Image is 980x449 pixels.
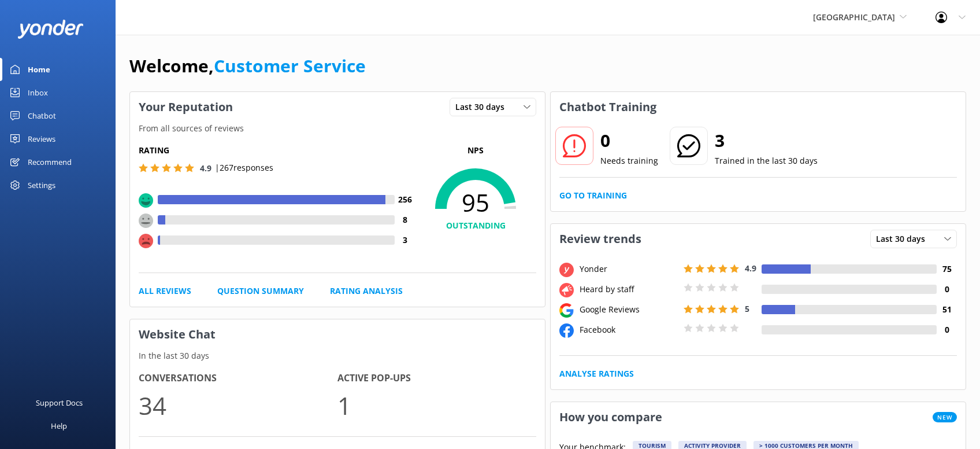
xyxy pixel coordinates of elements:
[937,263,957,275] h4: 75
[395,193,415,206] h4: 256
[17,20,84,39] img: yonder-white-logo.png
[551,402,671,432] h3: How you compare
[715,127,818,154] h2: 3
[876,233,932,245] span: Last 30 days
[577,283,681,296] div: Heard by staff
[28,81,48,104] div: Inbox
[139,371,337,386] h4: Conversations
[745,303,749,314] span: 5
[600,154,658,167] p: Needs training
[51,414,67,437] div: Help
[577,263,681,275] div: Yonder
[813,12,895,23] span: [GEOGRAPHIC_DATA]
[551,224,650,254] h3: Review trends
[937,323,957,336] h4: 0
[139,386,337,425] p: 34
[130,319,545,349] h3: Website Chat
[330,285,403,297] a: Rating Analysis
[28,150,72,174] div: Recommend
[28,174,55,197] div: Settings
[130,349,545,362] p: In the last 30 days
[28,127,55,150] div: Reviews
[200,163,211,174] span: 4.9
[130,92,242,122] h3: Your Reputation
[129,52,366,80] h1: Welcome,
[415,188,536,217] span: 95
[559,189,627,202] a: Go to Training
[415,144,536,157] p: NPS
[415,219,536,232] h4: OUTSTANDING
[217,285,304,297] a: Question Summary
[937,303,957,316] h4: 51
[130,122,545,135] p: From all sources of reviews
[395,234,415,246] h4: 3
[577,303,681,316] div: Google Reviews
[28,104,56,127] div: Chatbot
[577,323,681,336] div: Facebook
[455,101,511,113] span: Last 30 days
[551,92,665,122] h3: Chatbot Training
[337,371,536,386] h4: Active Pop-ups
[559,367,634,380] a: Analyse Ratings
[715,154,818,167] p: Trained in the last 30 days
[28,58,50,81] div: Home
[337,386,536,425] p: 1
[745,263,756,274] span: 4.9
[395,214,415,226] h4: 8
[215,161,273,174] p: | 267 responses
[139,285,191,297] a: All Reviews
[139,144,415,157] h5: Rating
[933,412,957,422] span: New
[214,54,366,78] a: Customer Service
[600,127,658,154] h2: 0
[937,283,957,296] h4: 0
[36,391,83,414] div: Support Docs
